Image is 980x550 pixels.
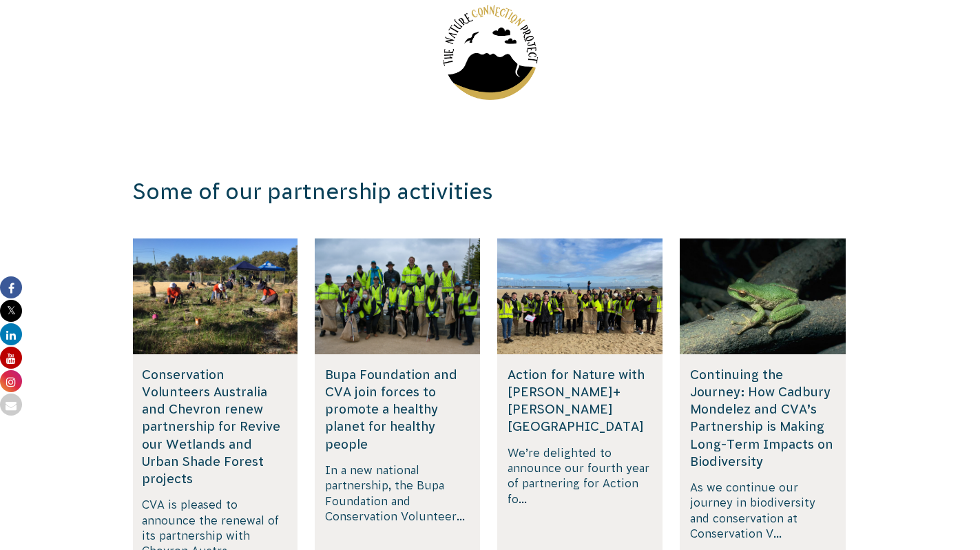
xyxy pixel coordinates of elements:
[133,179,662,205] h3: Some of our partnership activities
[142,366,286,487] h5: Conservation Volunteers Australia and Chevron renew partnership for Revive our Wetlands and Urban...
[325,366,470,453] h5: Bupa Foundation and CVA join forces to promote a healthy planet for healthy people
[508,366,652,436] h5: Action for Nature with [PERSON_NAME]+[PERSON_NAME] [GEOGRAPHIC_DATA]
[690,366,835,470] h5: Continuing the Journey: How Cadbury Mondelez and CVA’s Partnership is Making Long-Term Impacts on...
